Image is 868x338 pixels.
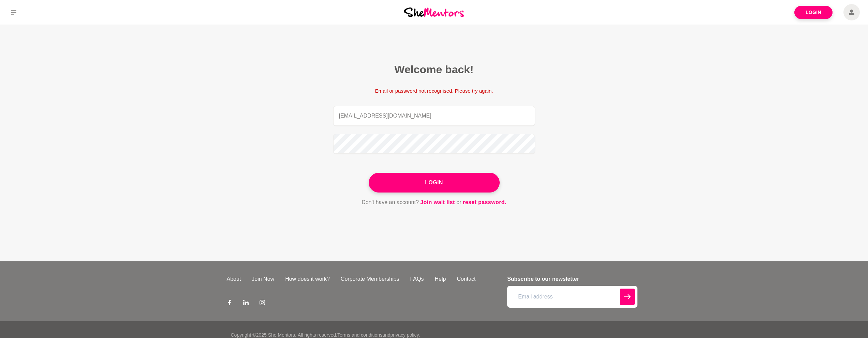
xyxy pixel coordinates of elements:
p: Don't have an account? or [333,198,535,207]
a: LinkedIn [243,299,249,308]
a: Help [429,275,451,283]
a: Terms and conditions [337,332,382,338]
a: About [221,275,247,283]
a: Corporate Memberships [335,275,405,283]
a: How does it work? [280,275,335,283]
a: Contact [451,275,481,283]
h2: Welcome back! [333,63,535,76]
p: Email or password not recognised. Please try again. [369,87,500,95]
button: Login [369,173,500,193]
input: Email address [507,286,637,308]
a: reset password. [463,198,506,207]
input: Email address [333,106,535,126]
a: Join Now [246,275,280,283]
img: She Mentors Logo [404,7,464,17]
a: privacy policy [391,332,419,338]
a: Facebook [227,299,232,308]
h4: Subscribe to our newsletter [507,275,637,283]
a: Instagram [260,299,265,308]
a: FAQs [404,275,429,283]
a: Login [794,6,833,19]
a: Join wait list [420,198,455,207]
